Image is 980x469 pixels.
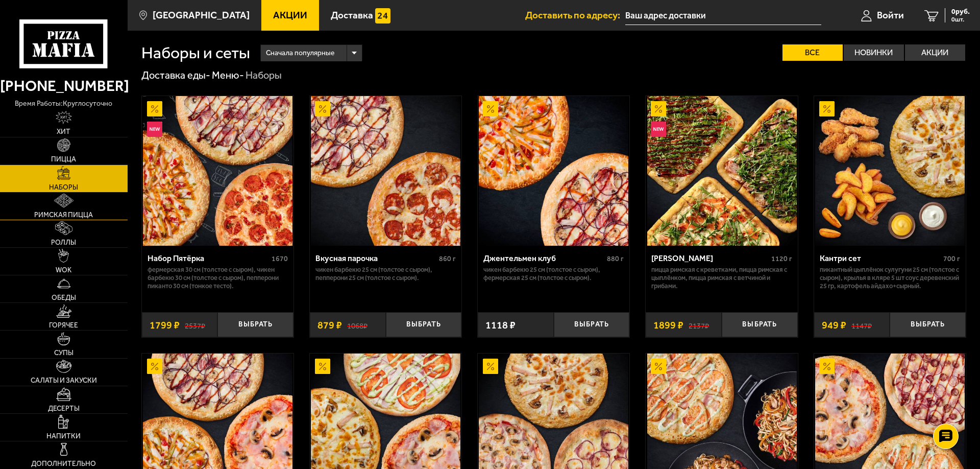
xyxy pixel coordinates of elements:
span: 860 г [439,254,456,263]
span: Акции [273,10,307,20]
img: Вкусная парочка [311,96,460,246]
div: Набор Пятёрка [148,253,269,263]
input: Ваш адрес доставки [625,6,821,25]
div: Джентельмен клуб [483,253,604,263]
div: Вкусная парочка [315,253,436,263]
a: Доставка еды- [141,69,210,81]
img: Кантри сет [815,96,965,246]
img: Новинка [147,122,162,137]
button: Выбрать [890,312,966,337]
span: 1670 [272,254,288,263]
span: Напитки [46,433,81,440]
span: Пицца [51,156,76,163]
span: [GEOGRAPHIC_DATA] [153,10,250,20]
a: АкционныйНовинкаМама Миа [646,96,797,246]
span: Роллы [51,239,76,246]
p: Пикантный цыплёнок сулугуни 25 см (толстое с сыром), крылья в кляре 5 шт соус деревенский 25 гр, ... [820,266,960,290]
a: АкционныйВкусная парочка [310,96,461,246]
s: 1147 ₽ [851,320,872,330]
a: АкционныйКантри сет [814,96,966,246]
img: Набор Пятёрка [143,96,292,246]
label: Все [782,44,843,61]
span: Хит [57,128,70,135]
img: Акционный [819,359,835,374]
label: Акции [905,44,965,61]
div: Кантри сет [820,253,941,263]
button: Выбрать [554,312,630,337]
p: Чикен Барбекю 25 см (толстое с сыром), Фермерская 25 см (толстое с сыром). [483,266,624,282]
img: Акционный [819,101,835,116]
img: Акционный [651,359,666,374]
div: [PERSON_NAME] [651,253,768,263]
s: 1068 ₽ [347,320,367,330]
p: Чикен Барбекю 25 см (толстое с сыром), Пепперони 25 см (толстое с сыром). [315,266,456,282]
span: Доставить по адресу: [525,10,625,20]
span: 0 руб. [951,8,970,15]
span: Супы [54,349,73,357]
s: 2137 ₽ [689,320,709,330]
img: Акционный [315,101,330,116]
span: Десерты [48,405,80,412]
h1: Наборы и сеты [141,44,250,61]
span: 0 шт. [951,16,970,22]
a: АкционныйДжентельмен клуб [478,96,629,246]
a: АкционныйНовинкаНабор Пятёрка [142,96,293,246]
span: Горячее [49,322,78,329]
span: Войти [877,10,904,20]
img: Акционный [483,101,498,116]
span: 1899 ₽ [653,320,683,330]
span: 1799 ₽ [150,320,180,330]
img: Джентельмен клуб [479,96,628,246]
span: 879 ₽ [317,320,342,330]
img: 15daf4d41897b9f0e9f617042186c801.svg [375,8,390,24]
img: Акционный [147,101,162,116]
img: Акционный [147,359,162,374]
p: Фермерская 30 см (толстое с сыром), Чикен Барбекю 30 см (толстое с сыром), Пепперони Пиканто 30 с... [148,266,288,290]
p: Пицца Римская с креветками, Пицца Римская с цыплёнком, Пицца Римская с ветчиной и грибами. [651,266,792,290]
button: Выбрать [217,312,293,337]
span: WOK [56,267,71,274]
img: Акционный [483,359,498,374]
span: 1118 ₽ [485,320,516,330]
img: Мама Миа [647,96,797,246]
span: Доставка [331,10,373,20]
a: Меню- [212,69,244,81]
span: Обеды [52,294,76,301]
span: Дополнительно [31,460,96,467]
div: Наборы [246,68,282,82]
button: Выбрать [722,312,798,337]
img: Акционный [315,359,330,374]
span: Наборы [49,184,78,191]
span: 1120 г [771,254,792,263]
img: Новинка [651,122,666,137]
button: Выбрать [386,312,462,337]
span: Сначала популярные [266,43,335,63]
label: Новинки [844,44,904,61]
img: Акционный [651,101,666,116]
s: 2537 ₽ [185,320,205,330]
span: Салаты и закуски [31,377,97,384]
span: 700 г [943,254,960,263]
span: 880 г [607,254,624,263]
span: 949 ₽ [822,320,846,330]
span: Римская пицца [34,212,93,219]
